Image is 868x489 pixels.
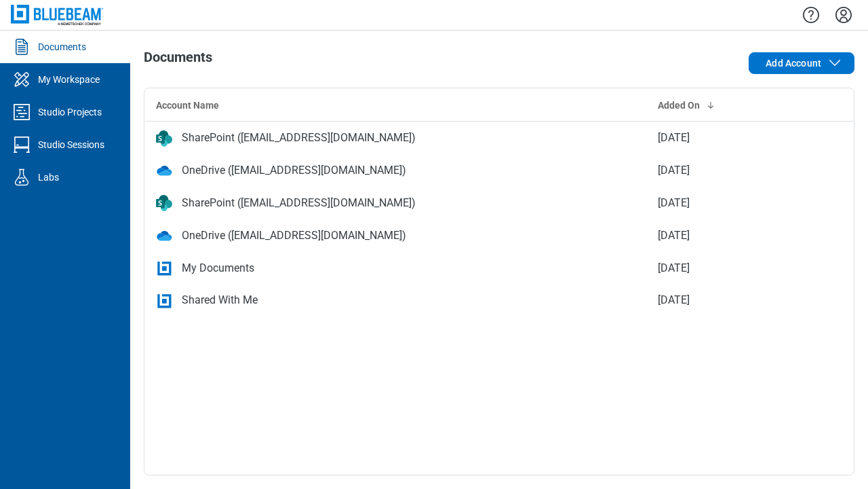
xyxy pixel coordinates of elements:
[647,219,789,252] td: [DATE]
[647,122,789,154] td: [DATE]
[144,50,212,71] h1: Documents
[647,285,789,317] td: [DATE]
[182,130,416,146] div: SharePoint ([EMAIL_ADDRESS][DOMAIN_NAME])
[144,88,854,317] table: bb-data-table
[182,162,406,179] div: OneDrive ([EMAIL_ADDRESS][DOMAIN_NAME])
[38,105,102,119] div: Studio Projects
[647,187,789,219] td: [DATE]
[766,56,821,70] span: Add Account
[11,101,33,123] svg: Studio Projects
[182,195,416,211] div: SharePoint ([EMAIL_ADDRESS][DOMAIN_NAME])
[38,73,100,86] div: My Workspace
[11,5,103,24] img: Bluebeam, Inc.
[182,228,406,244] div: OneDrive ([EMAIL_ADDRESS][DOMAIN_NAME])
[182,260,254,276] div: My Documents
[182,292,258,308] div: Shared With Me
[11,134,33,156] svg: Studio Sessions
[38,40,86,54] div: Documents
[156,98,636,112] div: Account Name
[749,52,854,74] button: Add Account
[658,98,778,112] div: Added On
[11,69,33,90] svg: My Workspace
[11,166,33,188] svg: Labs
[38,138,104,151] div: Studio Sessions
[833,3,854,26] button: Settings
[647,154,789,187] td: [DATE]
[647,252,789,285] td: [DATE]
[11,36,33,58] svg: Documents
[38,170,59,184] div: Labs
